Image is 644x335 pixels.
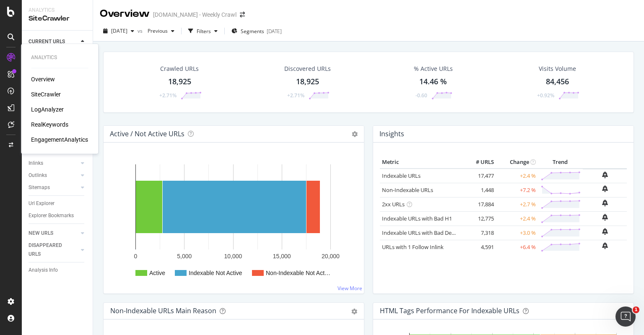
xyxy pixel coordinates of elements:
[31,105,64,114] a: LogAnalyzer
[241,28,264,35] span: Segments
[380,306,519,315] div: HTML Tags Performance for Indexable URLs
[284,65,331,73] div: Discovered URLs
[296,76,319,87] div: 18,925
[462,156,496,169] th: # URLS
[352,131,358,137] i: Options
[462,240,496,254] td: 4,591
[602,228,608,235] div: bell-plus
[539,65,576,73] div: Visits Volume
[29,7,86,14] div: Analytics
[496,211,538,226] td: +2.4 %
[138,27,144,34] span: vs
[160,65,199,73] div: Crawled URLs
[110,156,354,287] svg: A chart.
[537,92,554,99] div: +0.92%
[29,211,87,220] a: Explorer Bookmarks
[267,28,282,35] div: [DATE]
[29,199,55,208] div: Url Explorer
[538,156,583,169] th: Trend
[29,171,47,180] div: Outlinks
[602,171,608,178] div: bell-plus
[29,183,78,192] a: Sitemaps
[462,183,496,197] td: 1,448
[351,309,357,314] div: gear
[29,183,50,192] div: Sitemaps
[29,171,78,180] a: Outlinks
[111,27,127,34] span: 2025 Aug. 21st
[382,186,433,194] a: Non-Indexable URLs
[29,211,74,220] div: Explorer Bookmarks
[415,92,427,99] div: -0.60
[602,185,608,192] div: bell-plus
[29,14,86,23] div: SiteCrawler
[273,253,291,260] text: 15,000
[29,159,43,168] div: Inlinks
[29,37,65,46] div: CURRENT URLS
[29,37,78,46] a: CURRENT URLS
[379,128,404,140] h4: Insights
[322,253,340,260] text: 20,000
[419,76,447,87] div: 14.46 %
[29,241,78,259] a: DISAPPEARED URLS
[287,92,304,99] div: +2.71%
[144,27,168,34] span: Previous
[29,159,78,168] a: Inlinks
[414,65,453,73] div: % Active URLs
[462,169,496,183] td: 17,477
[496,197,538,211] td: +2.7 %
[159,92,177,99] div: +2.71%
[602,200,608,206] div: bell-plus
[602,214,608,221] div: bell-plus
[382,172,421,179] a: Indexable URLs
[496,183,538,197] td: +7.2 %
[380,156,462,169] th: Metric
[546,76,569,87] div: 84,456
[31,75,55,83] a: Overview
[100,7,150,21] div: Overview
[177,253,192,260] text: 5,000
[189,270,242,276] text: Indexable Not Active
[382,229,473,236] a: Indexable URLs with Bad Description
[153,10,236,19] div: [DOMAIN_NAME] - Weekly Crawl
[197,28,211,35] div: Filters
[144,24,178,38] button: Previous
[240,12,245,18] div: arrow-right-arrow-left
[496,226,538,240] td: +3.0 %
[338,285,362,292] a: View More
[110,128,184,140] h4: Active / Not Active URLs
[266,270,330,276] text: Non-Indexable Not Act…
[29,229,53,238] div: NEW URLS
[31,90,61,99] a: SiteCrawler
[31,135,88,144] a: EngagementAnalytics
[185,24,221,38] button: Filters
[382,200,405,208] a: 2xx URLs
[149,270,165,276] text: Active
[462,211,496,226] td: 12,775
[382,243,444,251] a: URLs with 1 Follow Inlink
[462,197,496,211] td: 17,884
[110,306,216,315] div: Non-Indexable URLs Main Reason
[168,76,191,87] div: 18,925
[31,120,68,129] a: RealKeywords
[29,229,78,238] a: NEW URLS
[602,242,608,249] div: bell-plus
[134,253,138,260] text: 0
[29,241,71,259] div: DISAPPEARED URLS
[29,266,58,275] div: Analysis Info
[29,266,87,275] a: Analysis Info
[29,199,87,208] a: Url Explorer
[31,54,88,61] div: Analytics
[615,306,636,327] iframe: Intercom live chat
[228,24,285,38] button: Segments[DATE]
[382,215,452,222] a: Indexable URLs with Bad H1
[100,24,138,38] button: [DATE]
[496,169,538,183] td: +2.4 %
[496,240,538,254] td: +6.4 %
[496,156,538,169] th: Change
